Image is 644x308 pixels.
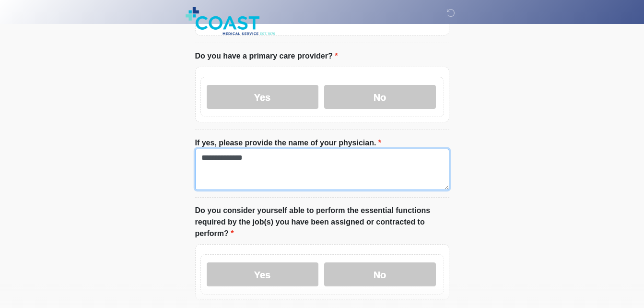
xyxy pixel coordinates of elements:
[195,137,382,149] label: If yes, please provide the name of your physician.
[195,205,449,239] label: Do you consider yourself able to perform the essential functions required by the job(s) you have ...
[207,262,318,286] label: Yes
[195,50,338,62] label: Do you have a primary care provider?
[207,85,318,109] label: Yes
[324,85,436,109] label: No
[324,262,436,286] label: No
[186,7,276,35] img: Coast Medical Service Logo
